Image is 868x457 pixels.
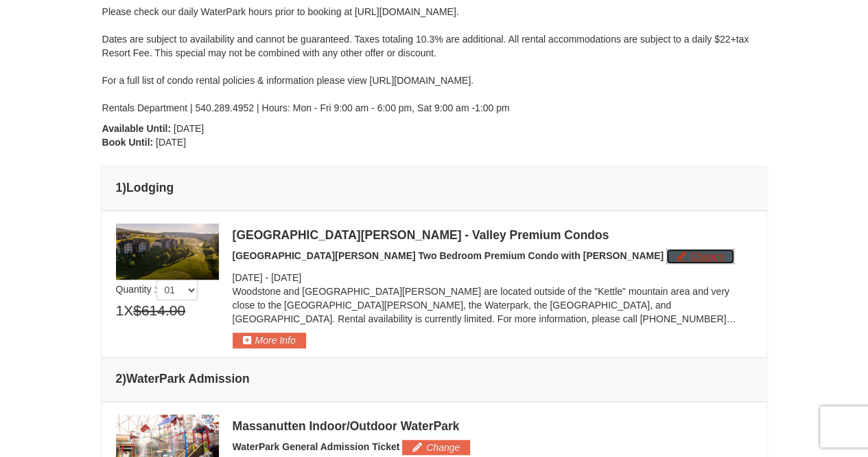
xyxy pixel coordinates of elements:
[271,272,301,283] span: [DATE]
[402,440,470,455] button: Change
[116,372,753,386] h4: 2 WaterPark Admission
[102,137,154,148] strong: Book Until:
[666,249,734,264] button: Change
[116,181,753,194] h4: 1 Lodging
[233,272,263,283] span: [DATE]
[133,300,185,321] span: $614.00
[233,419,753,433] div: Massanutten Indoor/Outdoor WaterPark
[174,123,204,134] span: [DATE]
[156,137,186,148] span: [DATE]
[233,250,664,261] span: [GEOGRAPHIC_DATA][PERSON_NAME] Two Bedroom Premium Condo with [PERSON_NAME]
[233,285,753,326] p: Woodstone and [GEOGRAPHIC_DATA][PERSON_NAME] are located outside of the "Kettle" mountain area an...
[122,181,126,194] span: )
[116,300,124,321] span: 1
[102,123,172,134] strong: Available Until:
[233,228,753,242] div: [GEOGRAPHIC_DATA][PERSON_NAME] - Valley Premium Condos
[124,300,133,321] span: X
[233,333,306,348] button: More Info
[116,284,198,295] span: Quantity :
[122,372,126,386] span: )
[233,441,400,452] span: WaterPark General Admission Ticket
[265,272,268,283] span: -
[116,223,219,280] img: 19219041-4-ec11c166.jpg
